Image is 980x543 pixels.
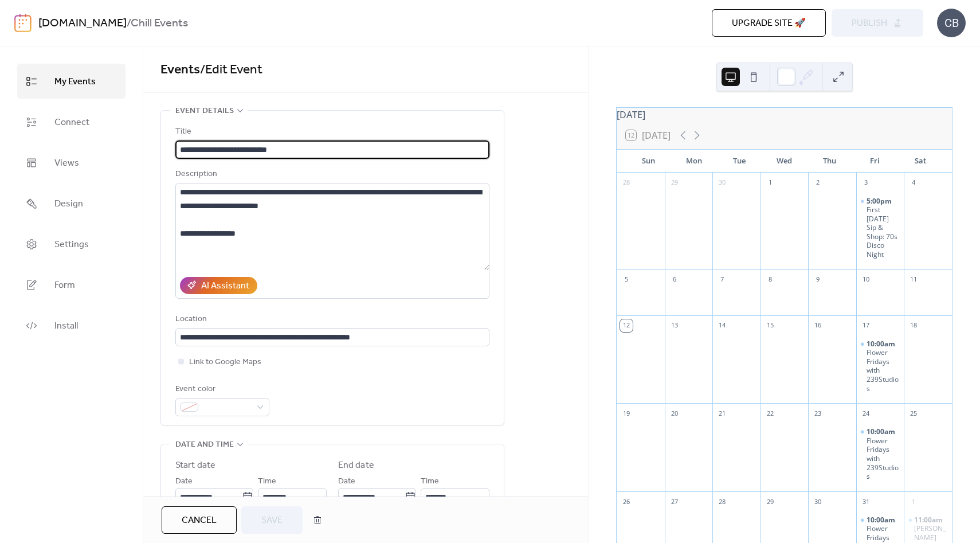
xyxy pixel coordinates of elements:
span: Time [258,475,276,489]
div: First Friday Sip & Shop: 70s Disco Night [856,197,904,259]
span: Form [54,276,75,294]
div: 23 [812,407,824,420]
div: First [DATE] Sip & Shop: 70s Disco Night [867,205,900,259]
div: 7 [716,274,728,286]
div: 25 [907,407,920,420]
div: Tue [716,150,762,173]
div: 28 [620,177,633,189]
button: Upgrade site 🚀 [712,9,826,37]
div: CB [937,9,966,37]
span: Views [54,154,79,172]
div: 10 [860,274,872,286]
div: 12 [620,319,633,332]
span: Design [54,195,83,213]
div: Wed [762,150,807,173]
span: 10:00am [867,427,897,436]
div: 11 [907,274,920,286]
div: 29 [764,495,777,508]
span: 10:00am [867,515,897,525]
div: 21 [716,407,728,420]
span: Settings [54,236,89,253]
span: Link to Google Maps [189,356,261,369]
div: 3 [860,177,872,189]
a: [DOMAIN_NAME] [38,13,127,34]
div: 27 [668,495,681,508]
span: Time [421,475,439,489]
a: Events [160,57,200,83]
div: 31 [860,495,872,508]
span: 11:00am [914,515,944,525]
div: 15 [764,319,777,332]
div: 14 [716,319,728,332]
img: logo [14,14,32,32]
span: Date and time [175,438,234,452]
div: 8 [764,274,777,286]
div: Title [175,125,487,139]
span: 5:00pm [867,197,893,206]
button: AI Assistant [180,277,257,294]
span: Date [175,475,193,489]
div: Sun [626,150,671,173]
div: 30 [716,177,728,189]
span: 10:00am [867,339,897,349]
div: Description [175,167,487,181]
span: Event details [175,104,234,118]
a: Connect [17,104,126,139]
button: Cancel [162,506,237,534]
b: / [127,13,131,34]
span: Cancel [182,514,217,528]
div: 22 [764,407,777,420]
div: 1 [764,177,777,189]
div: End date [338,459,374,472]
div: Mon [671,150,716,173]
a: Settings [17,226,126,261]
div: 4 [907,177,920,189]
div: 13 [668,319,681,332]
span: Date [338,475,355,489]
div: 16 [812,319,824,332]
div: 5 [620,274,633,286]
div: Sat [897,150,943,173]
div: 29 [668,177,681,189]
a: Install [17,308,126,343]
span: My Events [54,73,96,91]
a: Form [17,267,126,302]
div: Flower Fridays with 239Studios [856,427,904,481]
span: Install [54,317,78,335]
div: 9 [812,274,824,286]
div: AI Assistant [201,279,249,293]
a: Views [17,145,126,180]
div: 6 [668,274,681,286]
a: Design [17,186,126,221]
a: My Events [17,64,126,99]
div: Flower Fridays with 239Studios [856,339,904,393]
div: Flower Fridays with 239Studios [867,436,900,481]
div: Thu [807,150,852,173]
div: [DATE] [617,108,952,122]
div: 20 [668,407,681,420]
div: Location [175,312,487,326]
div: 19 [620,407,633,420]
span: / Edit Event [200,57,262,83]
div: 24 [860,407,872,420]
span: Upgrade site 🚀 [732,17,806,30]
div: 2 [812,177,824,189]
span: Connect [54,114,89,131]
div: Start date [175,459,215,472]
div: 18 [907,319,920,332]
div: 30 [812,495,824,508]
div: 28 [716,495,728,508]
div: Event color [175,382,267,396]
b: Chill Events [131,13,188,34]
div: 26 [620,495,633,508]
div: Fri [852,150,897,173]
div: 17 [860,319,872,332]
div: 1 [907,495,920,508]
div: Flower Fridays with 239Studios [867,348,900,393]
